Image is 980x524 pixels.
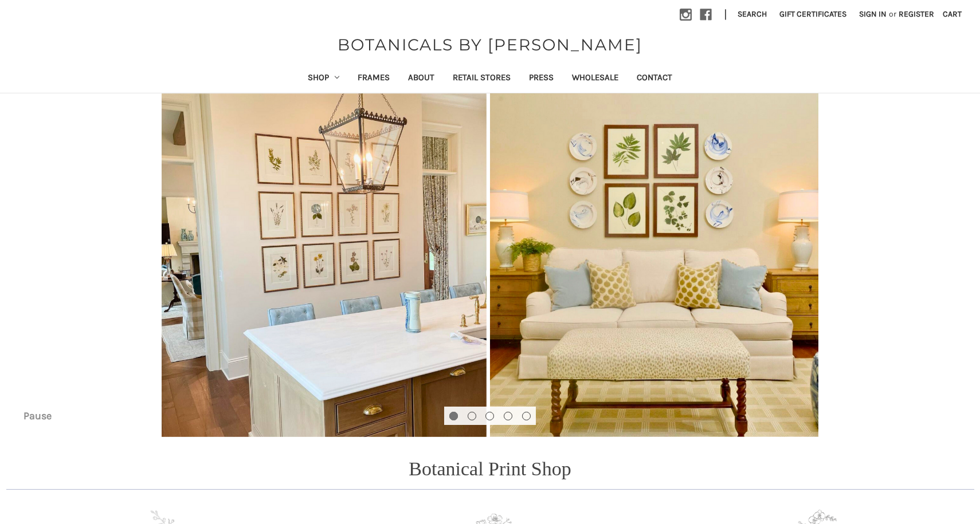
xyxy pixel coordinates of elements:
a: Contact [628,65,681,93]
a: Wholesale [563,65,628,93]
span: Go to slide 4 of 5 [504,427,512,427]
button: Go to slide 4 of 5 [504,412,512,420]
span: Go to slide 1 of 5, active [450,427,457,427]
span: Cart [943,9,962,19]
span: Go to slide 2 of 5 [468,427,476,427]
a: BOTANICALS BY [PERSON_NAME] [332,33,648,57]
button: Go to slide 3 of 5 [485,412,494,420]
button: Go to slide 1 of 5, active [449,412,458,420]
span: or [888,8,897,20]
a: Shop [299,65,349,93]
button: Pause carousel [14,407,60,425]
a: Retail Stores [444,65,520,93]
button: Go to slide 2 of 5 [468,412,476,420]
a: Press [520,65,563,93]
li: | [720,6,731,24]
a: About [399,65,444,93]
span: Go to slide 5 of 5 [523,427,530,427]
span: Go to slide 3 of 5 [486,427,493,427]
p: Botanical Print Shop [409,454,571,483]
a: Frames [348,65,399,93]
button: Go to slide 5 of 5 [522,412,531,420]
